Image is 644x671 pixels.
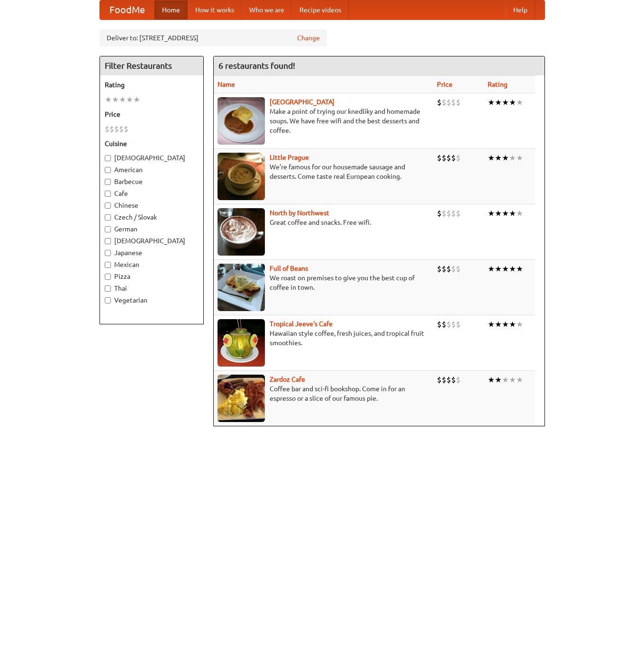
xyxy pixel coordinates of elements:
a: Help [506,0,535,19]
li: $ [442,375,446,385]
li: ★ [488,153,495,163]
img: zardoz.jpg [218,375,265,422]
li: $ [124,124,128,134]
input: Mexican [105,262,111,268]
li: ★ [488,97,495,108]
img: littleprague.jpg [218,153,265,200]
li: ★ [488,375,495,385]
li: $ [437,153,442,163]
ng-pluralize: 6 restaurants found! [218,61,295,70]
img: north.jpg [218,208,265,256]
input: German [105,226,111,232]
li: ★ [502,375,509,385]
li: ★ [516,375,523,385]
label: Vegetarian [105,295,199,305]
li: $ [442,319,446,330]
label: Barbecue [105,177,199,186]
input: Japanese [105,250,111,256]
li: $ [456,319,461,330]
img: jeeves.jpg [218,319,265,367]
li: ★ [105,94,112,105]
li: $ [456,153,461,163]
a: Home [154,0,188,19]
a: How it works [188,0,242,19]
li: ★ [516,264,523,274]
li: $ [114,124,119,134]
label: [DEMOGRAPHIC_DATA] [105,236,199,246]
a: Full of Beans [270,265,308,272]
li: $ [446,97,451,108]
p: Hawaiian style coffee, fresh juices, and tropical fruit smoothies. [218,329,430,348]
input: American [105,167,111,173]
a: Tropical Jeeve's Cafe [270,320,333,328]
li: ★ [495,97,502,108]
a: Name [218,81,235,88]
li: $ [105,124,109,134]
li: ★ [502,208,509,219]
input: [DEMOGRAPHIC_DATA] [105,155,111,161]
label: Mexican [105,260,199,269]
input: Chinese [105,202,111,209]
li: ★ [516,319,523,330]
label: Cafe [105,189,199,198]
a: FoodMe [100,0,154,19]
p: Coffee bar and sci-fi bookshop. Come in for an espresso or a slice of our famous pie. [218,384,430,403]
li: ★ [488,319,495,330]
li: ★ [509,375,516,385]
img: czechpoint.jpg [218,97,265,145]
li: ★ [495,153,502,163]
li: $ [437,375,442,385]
label: Japanese [105,248,199,257]
li: $ [451,375,456,385]
label: Thai [105,284,199,293]
li: ★ [509,319,516,330]
p: We roast on premises to give you the best cup of coffee in town. [218,273,430,292]
div: Deliver to: [STREET_ADDRESS] [100,29,327,46]
li: ★ [502,97,509,108]
li: $ [446,153,451,163]
li: $ [442,208,446,219]
li: ★ [495,319,502,330]
li: ★ [516,208,523,219]
a: Change [297,33,320,43]
h5: Rating [105,80,199,90]
li: $ [442,97,446,108]
li: $ [451,319,456,330]
li: ★ [495,208,502,219]
a: Little Prague [270,154,309,161]
input: Pizza [105,274,111,280]
li: ★ [502,153,509,163]
li: $ [451,264,456,274]
h5: Price [105,110,199,119]
label: Chinese [105,201,199,210]
img: beans.jpg [218,264,265,311]
input: Cafe [105,191,111,197]
li: $ [119,124,124,134]
input: Thai [105,285,111,292]
label: German [105,224,199,234]
li: $ [451,97,456,108]
li: $ [446,375,451,385]
li: ★ [502,319,509,330]
li: $ [442,264,446,274]
li: $ [446,208,451,219]
li: ★ [119,94,126,105]
a: Zardoz Cafe [270,376,305,383]
a: North by Northwest [270,209,329,217]
li: $ [456,375,461,385]
p: Make a point of trying our knedlíky and homemade soups. We have free wifi and the best desserts a... [218,107,430,135]
li: $ [442,153,446,163]
label: American [105,165,199,175]
a: Rating [488,81,508,88]
li: $ [437,319,442,330]
li: $ [446,319,451,330]
li: ★ [509,97,516,108]
li: ★ [488,208,495,219]
li: $ [451,153,456,163]
li: $ [437,264,442,274]
h4: Filter Restaurants [100,56,203,75]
